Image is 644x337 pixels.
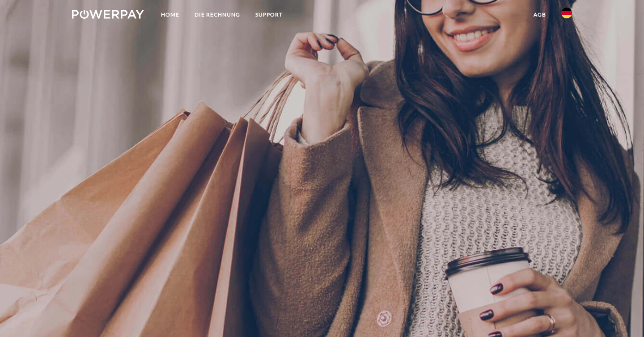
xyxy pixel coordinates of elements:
a: agb [526,7,554,23]
a: SUPPORT [248,7,290,23]
img: logo-powerpay-white.svg [72,10,144,19]
a: DIE RECHNUNG [187,7,248,23]
img: de [561,8,572,18]
a: Home [153,7,187,23]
